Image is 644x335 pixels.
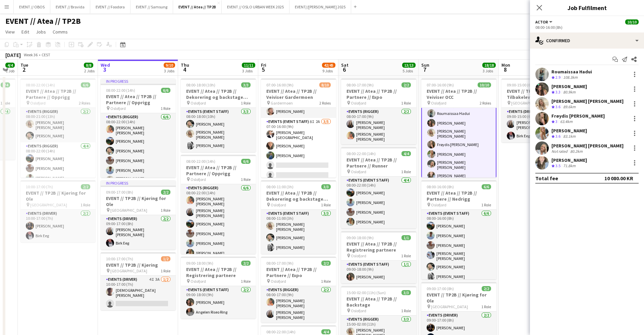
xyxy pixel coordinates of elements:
div: 07:00-16:00 (9h)8/10EVENT // Atea // TP2B // Veiviser Gardermoen Gardermoen2 Roles[PERSON_NAME][P... [261,78,336,178]
span: 4/4 [1,82,10,87]
h1: EVENT // Atea // TP2B [5,16,81,26]
span: Wed [101,62,110,68]
span: Actor [535,19,548,24]
div: 71.8km [562,163,577,169]
span: 07:00-16:00 (9h) [427,82,454,87]
a: Jobs [33,27,49,36]
app-card-role: Events (Driver)4I3A1/210:00-17:00 (7h)[DEMOGRAPHIC_DATA][PERSON_NAME] [101,276,176,310]
app-job-card: 10:00-17:00 (7h)2/2EVENT // TP2B // Kjøring for Ole [GEOGRAPHIC_DATA]1 RoleEvents (Driver)2/210:0... [20,180,96,242]
span: 08:00-11:00 (3h) [266,184,293,189]
span: 6/6 [241,159,251,164]
span: 2/2 [81,184,90,189]
span: Oslofjord [191,100,206,106]
div: In progress [101,180,176,186]
span: Oslofjord [351,253,366,258]
span: Edit [21,29,29,35]
h3: EVENT // Atea // TP2B // Partnere // Nedrigg [421,190,496,202]
span: [GEOGRAPHIC_DATA] [110,208,147,213]
span: 08:00-22:00 (14h) [266,329,296,334]
app-card-role: Actor7/708:00-16:00 (8h)Roumaissaa Hadui[PERSON_NAME][PERSON_NAME] [PERSON_NAME]Frøydis [PERSON_N... [421,96,496,183]
app-card-role: Events (Rigger)2/208:00-17:00 (9h)[PERSON_NAME] [PERSON_NAME][PERSON_NAME] [PERSON_NAME] [261,286,336,323]
div: Total fee [535,175,558,182]
h3: EVENT // Atea // TP2B // Backstage [341,296,416,308]
span: 08:00-22:00 (14h) [106,88,135,93]
span: 1 Role [161,208,170,213]
span: 1 Role [241,177,251,182]
span: Tue [20,62,28,68]
button: EVENT//[PERSON_NAME] 2025 [289,0,351,13]
app-job-card: 08:00-17:00 (9h)2/2EVENT // Atea // TP2B // Partnere // Expo Oslofjord1 RoleEvents (Rigger)2/208:... [341,78,416,144]
app-card-role: Events (Rigger)6/608:00-22:00 (14h)[PERSON_NAME] [PERSON_NAME][PERSON_NAME][PERSON_NAME][PERSON_N... [101,113,176,189]
div: 80.2km [569,149,584,154]
app-job-card: In progress08:00-22:00 (14h)6/6EVENT // Atea // TP2B // Partnere // Opprigg Oslofjord1 RoleEvents... [101,78,176,178]
h3: EVENT // TP2B // Kjøring for Ole [101,195,176,207]
h3: EVENT // Atea // TP2B // Veiviser OCC [421,88,496,100]
app-card-role: Events (Event Staff)4/408:00-22:00 (14h)[PERSON_NAME][PERSON_NAME][PERSON_NAME][PERSON_NAME] [341,177,416,228]
span: Sat [341,62,348,68]
button: Actor [535,19,553,24]
span: 9/10 [164,63,175,68]
button: EVENT // Atea // TP2B [173,0,222,13]
app-job-card: 10:00-17:00 (7h)1/2EVENT // TP2B // Kjøring [GEOGRAPHIC_DATA]1 RoleEvents (Driver)4I3A1/210:00-17... [101,252,176,310]
app-job-card: 09:00-18:00 (9h)2/2EVENT // Atea // TP2B // Registrering partnere Oslofjord1 RoleEvents (Event St... [181,257,256,319]
span: 1 Role [401,253,411,258]
span: 1 Role [481,304,491,309]
span: 1 Role [321,279,331,284]
app-card-role: Events (Rigger)2/208:00-21:00 (13h)[PERSON_NAME] [PERSON_NAME][PERSON_NAME] [20,108,96,142]
div: CEST [42,52,50,57]
app-card-role: Events (Event Staff)3/308:00-18:00 (10h)[PERSON_NAME][PERSON_NAME] [PERSON_NAME][PERSON_NAME] [181,108,256,152]
button: EVENT // Foodora [90,0,130,13]
app-card-role: Events (Driver)2/210:00-17:00 (7h)[PERSON_NAME]Birk Eeg [20,210,96,242]
div: 10 080.00 KR [604,175,633,182]
h3: EVENT // Atea // TP2B // Partnere // Runner [341,157,416,169]
app-card-role: Events (Event Staff)2/209:00-18:00 (9h)[PERSON_NAME]Angelen Riseo Ring [181,286,256,319]
span: Oslofjord [271,202,286,207]
div: [PERSON_NAME] [PERSON_NAME] [551,98,624,104]
h3: EVENT // Atea // TP2B // Dekorering og backstage oppsett [261,190,336,202]
span: 13/13 [402,63,416,68]
span: 09:00-18:00 (9h) [186,261,213,266]
span: 09:00-17:00 (8h) [427,286,454,291]
a: Edit [19,27,32,36]
span: 3/3 [241,82,251,87]
h3: EVENT // TP2B // Tilbakelevering for Ole [501,88,577,100]
app-card-role: Events (Event Staff)3/308:00-11:00 (3h)[PERSON_NAME] [PERSON_NAME][PERSON_NAME][PERSON_NAME] [261,210,336,254]
span: 4/4 [321,329,331,334]
span: 2.9 [555,75,560,80]
div: Frøydis [PERSON_NAME] [551,113,605,119]
span: 3.3 [555,89,560,94]
span: 3.6 [555,104,560,109]
div: 3 Jobs [164,68,175,73]
span: Oslofjord [191,279,206,284]
span: [GEOGRAPHIC_DATA] [511,100,548,106]
span: Oslofjord [351,308,366,313]
div: Roumaissaa Hadui [551,69,592,75]
span: 2/2 [482,286,491,291]
span: Comms [53,29,68,35]
div: 5 Jobs [402,68,415,73]
div: 83.1km [562,134,577,139]
div: In progress [101,78,176,84]
span: 6/6 [161,88,170,93]
div: 08:00-22:00 (14h)6/6EVENT // Atea // TP2B // Partnere // Opprigg Oslofjord2 RolesEvents (Rigger)2... [20,78,96,178]
span: Oslofjord [351,169,366,174]
span: 1/2 [161,256,170,261]
a: Comms [50,27,70,36]
h3: EVENT // Atea // TP2B // Partnere // Opprigg [20,88,96,100]
app-job-card: 08:00-22:00 (14h)6/6EVENT // Atea // TP2B // Partnere // Opprigg Oslofjord1 RoleEvents (Rigger)6/... [181,155,256,254]
span: 10/10 [478,82,491,87]
span: 11/11 [242,63,255,68]
div: 08:00-18:00 (10h)3/3EVENT // Atea // TP2B // Dekorering og backstage oppsett Oslofjord1 RoleEvent... [181,78,256,152]
span: Mon [501,62,510,68]
span: 1 Role [0,100,10,106]
app-card-role: Events (Rigger)4/408:00-22:00 (14h)[PERSON_NAME][PERSON_NAME][PERSON_NAME] [20,142,96,196]
span: [GEOGRAPHIC_DATA] [30,202,67,207]
span: 08:00-17:00 (9h) [346,82,374,87]
div: 07:00-16:00 (9h)10/10EVENT // Atea // TP2B // Veiviser OCC Oslofjord2 Roles[PERSON_NAME][PERSON_N... [421,78,496,178]
div: 3 Jobs [242,68,255,73]
div: 08:00-22:00 (14h)4/4EVENT // Atea // TP2B // Partnere // Runner Oslofjord1 RoleEvents (Event Staf... [341,147,416,228]
h3: EVENT // TP2B // Kjøring for Ole [421,292,496,304]
span: Oslofjord [431,100,446,106]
